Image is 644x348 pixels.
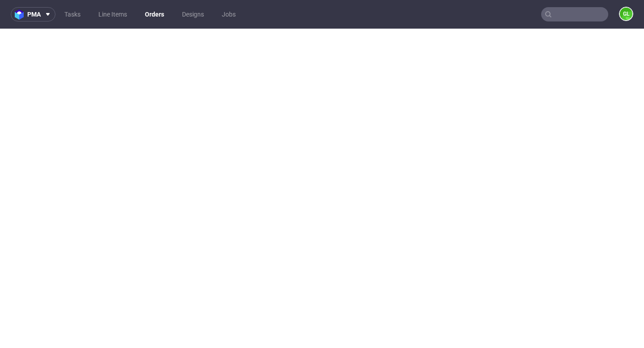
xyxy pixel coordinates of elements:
button: pma [11,7,55,21]
a: Orders [140,7,169,21]
span: pma [27,11,41,17]
a: Tasks [59,7,86,21]
a: Designs [177,7,209,21]
img: logo [15,9,27,20]
a: Jobs [216,7,241,21]
a: Line Items [93,7,132,21]
figcaption: GL [620,8,632,20]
